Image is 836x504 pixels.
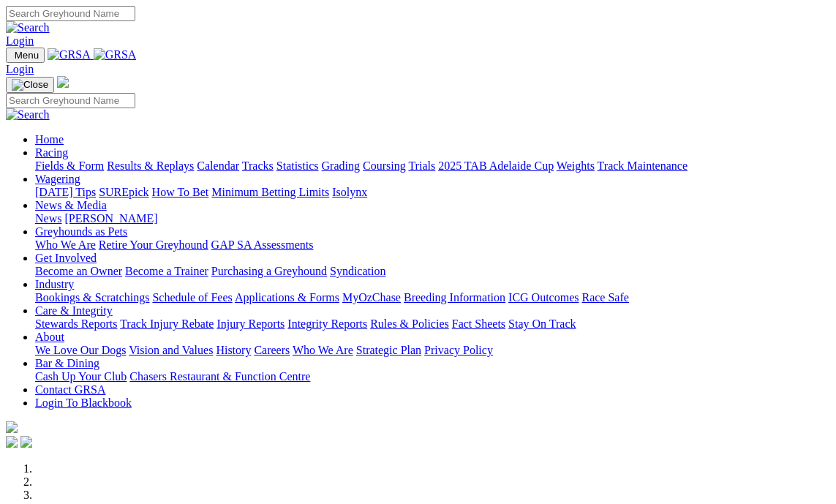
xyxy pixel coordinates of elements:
[35,252,97,264] a: Get Involved
[35,344,830,357] div: About
[35,159,830,173] div: Racing
[322,159,360,172] a: Grading
[35,186,96,198] a: [DATE] Tips
[35,291,149,304] a: Bookings & Scratchings
[35,133,64,146] a: Home
[35,238,830,252] div: Greyhounds as Pets
[35,317,117,330] a: Stewards Reports
[6,34,34,47] a: Login
[332,186,367,198] a: Isolynx
[35,383,105,396] a: Contact GRSA
[35,317,830,331] div: Care & Integrity
[6,77,54,93] button: Toggle navigation
[35,265,122,277] a: Become an Owner
[20,436,32,448] img: twitter.svg
[6,436,18,448] img: facebook.svg
[35,173,80,185] a: Wagering
[125,265,208,277] a: Become a Trainer
[35,146,68,159] a: Racing
[99,238,208,251] a: Retire Your Greyhound
[35,370,127,383] a: Cash Up Your Club
[424,344,493,356] a: Privacy Policy
[197,159,239,172] a: Calendar
[6,48,45,63] button: Toggle navigation
[408,159,435,172] a: Trials
[356,344,421,356] a: Strategic Plan
[57,76,69,88] img: logo-grsa-white.png
[15,50,39,61] span: Menu
[216,317,285,330] a: Injury Reports
[330,265,385,277] a: Syndication
[254,344,290,356] a: Careers
[35,370,830,383] div: Bar & Dining
[557,159,595,172] a: Weights
[276,159,319,172] a: Statistics
[287,317,367,330] a: Integrity Reports
[99,186,148,198] a: SUREpick
[211,186,329,198] a: Minimum Betting Limits
[508,291,579,304] a: ICG Outcomes
[64,212,157,225] a: [PERSON_NAME]
[235,291,339,304] a: Applications & Forms
[363,159,406,172] a: Coursing
[438,159,554,172] a: 2025 TAB Adelaide Cup
[35,396,132,409] a: Login To Blackbook
[152,291,232,304] a: Schedule of Fees
[35,304,113,317] a: Care & Integrity
[293,344,353,356] a: Who We Are
[216,344,251,356] a: History
[129,344,213,356] a: Vision and Values
[152,186,209,198] a: How To Bet
[129,370,310,383] a: Chasers Restaurant & Function Centre
[581,291,628,304] a: Race Safe
[6,93,135,108] input: Search
[6,108,50,121] img: Search
[35,225,127,238] a: Greyhounds as Pets
[35,159,104,172] a: Fields & Form
[6,421,18,433] img: logo-grsa-white.png
[598,159,688,172] a: Track Maintenance
[6,63,34,75] a: Login
[6,21,50,34] img: Search
[35,199,107,211] a: News & Media
[452,317,505,330] a: Fact Sheets
[35,331,64,343] a: About
[120,317,214,330] a: Track Injury Rebate
[35,291,830,304] div: Industry
[342,291,401,304] a: MyOzChase
[35,278,74,290] a: Industry
[35,212,830,225] div: News & Media
[211,238,314,251] a: GAP SA Assessments
[370,317,449,330] a: Rules & Policies
[404,291,505,304] a: Breeding Information
[508,317,576,330] a: Stay On Track
[94,48,137,61] img: GRSA
[35,344,126,356] a: We Love Our Dogs
[242,159,274,172] a: Tracks
[48,48,91,61] img: GRSA
[6,6,135,21] input: Search
[35,357,99,369] a: Bar & Dining
[35,186,830,199] div: Wagering
[12,79,48,91] img: Close
[35,212,61,225] a: News
[211,265,327,277] a: Purchasing a Greyhound
[107,159,194,172] a: Results & Replays
[35,238,96,251] a: Who We Are
[35,265,830,278] div: Get Involved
